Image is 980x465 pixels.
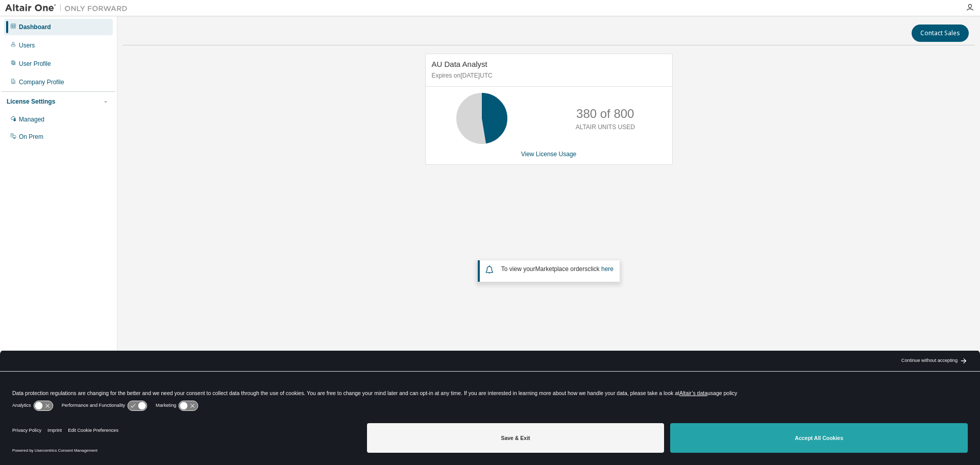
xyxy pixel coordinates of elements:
[912,25,969,42] button: Contact Sales
[576,123,635,132] p: ALTAIR UNITS USED
[5,3,133,13] img: Altair One
[521,151,577,158] a: View License Usage
[501,265,614,273] span: To view your click
[19,133,43,141] div: On Prem
[19,41,35,50] div: Users
[19,60,51,68] div: User Profile
[19,115,44,124] div: Managed
[432,60,487,68] span: AU Data Analyst
[535,265,588,273] em: Marketplace orders
[19,23,51,31] div: Dashboard
[19,78,64,86] div: Company Profile
[7,97,55,106] div: License Settings
[432,71,664,80] p: Expires on [DATE] UTC
[576,105,634,123] p: 380 of 800
[601,265,614,273] a: here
